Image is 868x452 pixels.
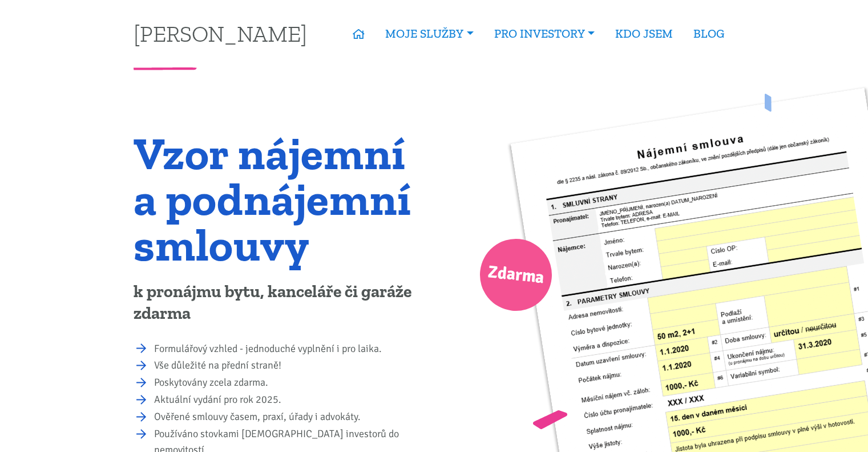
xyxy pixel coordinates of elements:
p: k pronájmu bytu, kanceláře či garáže zdarma [134,281,426,325]
a: MOJE SLUŽBY [375,21,483,47]
li: Formulářový vzhled - jednoduché vyplnění i pro laika. [154,341,426,357]
li: Poskytovány zcela zdarma. [154,375,426,391]
a: [PERSON_NAME] [134,22,307,45]
a: KDO JSEM [605,21,683,47]
li: Vše důležité na přední straně! [154,358,426,374]
li: Ověřené smlouvy časem, praxí, úřady i advokáty. [154,409,426,425]
a: BLOG [683,21,734,47]
a: PRO INVESTORY [484,21,605,47]
li: Aktuální vydání pro rok 2025. [154,392,426,408]
span: Zdarma [486,257,546,293]
h1: Vzor nájemní a podnájemní smlouvy [134,130,426,267]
